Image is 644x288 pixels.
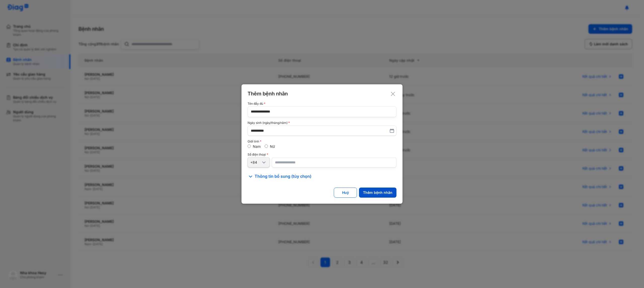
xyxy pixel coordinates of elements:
div: +84 [250,160,261,165]
button: Thêm bệnh nhân [359,188,396,198]
label: Nam [253,144,261,149]
div: Tên đầy đủ [248,102,396,105]
div: Giới tính [248,140,396,143]
div: Ngày sinh (ngày/tháng/năm) [248,121,396,125]
label: Nữ [270,144,275,149]
div: Thêm bệnh nhân [248,90,396,97]
button: Huỷ [334,188,357,198]
div: Số điện thoại [248,153,396,156]
div: Thêm bệnh nhân [363,190,392,195]
span: Thông tin bổ sung (tùy chọn) [255,173,311,179]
